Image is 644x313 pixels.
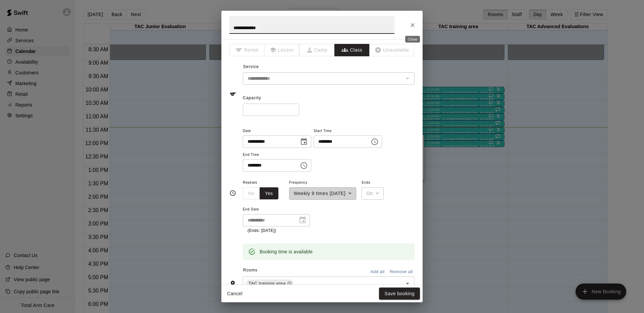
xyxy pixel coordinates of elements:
button: Cancel [224,288,246,300]
button: Add all [367,267,388,277]
span: End Date [243,205,310,214]
button: Open [403,279,412,288]
button: Remove all [388,267,415,277]
span: Ends [362,178,384,187]
div: Close [405,36,420,43]
button: Choose time, selected time is 12:00 PM [297,159,311,172]
span: TAC training area [246,280,288,287]
span: Start Time [314,127,382,136]
span: The type of an existing booking cannot be changed [265,44,300,56]
button: Save booking [379,288,420,300]
span: The type of an existing booking cannot be changed [229,44,265,56]
button: Choose date, selected date is Sep 20, 2025 [297,135,311,148]
div: On [362,187,384,200]
div: TAC training area [246,279,293,288]
span: Repeats [243,178,284,187]
button: Class [334,44,370,56]
button: Close [407,19,419,31]
svg: Service [229,91,236,98]
div: outlined button group [243,187,278,200]
svg: Timing [229,190,236,196]
span: Capacity [243,96,261,100]
button: Yes [260,187,278,200]
div: Booking time is available [260,246,313,258]
button: Choose time, selected time is 11:45 AM [368,135,381,148]
span: Service [243,64,259,69]
span: The type of an existing booking cannot be changed [300,44,335,56]
span: End Time [243,150,311,160]
span: Frequency [289,178,356,187]
span: Date [243,127,311,136]
span: The type of an existing booking cannot be changed [370,44,415,56]
svg: Rooms [229,280,236,287]
div: The service of an existing booking cannot be changed [243,72,415,85]
span: Rooms [243,268,258,272]
p: (Ends: [DATE]) [248,228,305,234]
